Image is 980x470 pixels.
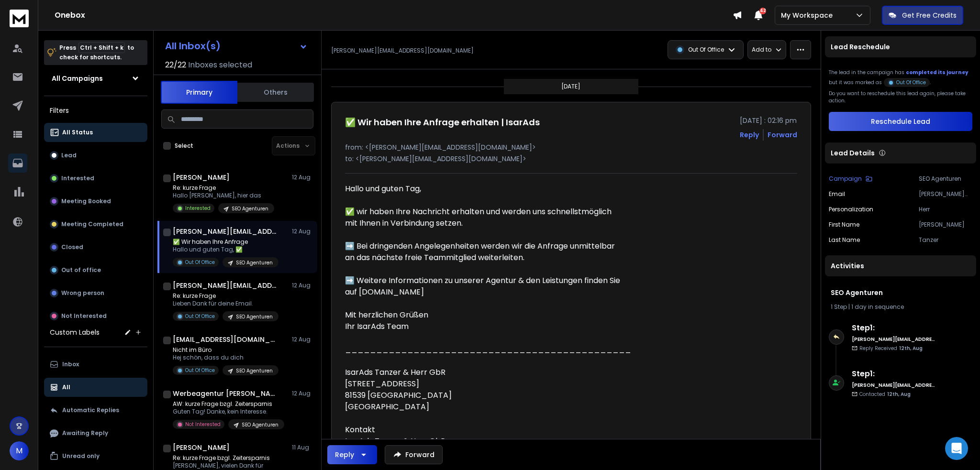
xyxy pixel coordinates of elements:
[173,462,274,470] p: [PERSON_NAME], vielen Dank für
[10,441,29,460] button: M
[919,221,972,229] p: [PERSON_NAME]
[561,83,580,90] p: [DATE]
[44,447,147,466] button: Unread only
[173,335,278,344] h1: [EMAIL_ADDRESS][DOMAIN_NAME]
[173,246,278,253] p: Hallo und guten Tag, ✅
[829,175,872,183] button: Campaign
[345,154,797,164] p: to: <[PERSON_NAME][EMAIL_ADDRESS][DOMAIN_NAME]>
[896,79,926,86] p: Out Of Office
[44,238,147,257] button: Closed
[327,445,377,464] button: Reply
[831,42,890,52] p: Lead Reschedule
[165,41,221,51] h1: All Inbox(s)
[157,36,315,55] button: All Inbox(s)
[335,450,354,459] div: Reply
[188,59,252,71] h3: Inboxes selected
[292,174,313,181] p: 12 Aug
[740,116,797,125] p: [DATE] : 02:16 pm
[173,443,230,452] h1: [PERSON_NAME]
[385,445,443,464] button: Forward
[688,46,724,54] p: Out Of Office
[173,454,274,462] p: Re: kurze Frage bzgl. Zeitersparnis
[62,383,70,391] p: All
[165,59,186,71] span: 22 / 22
[61,175,94,182] p: Interested
[919,175,972,183] p: SEO Agenturen
[161,81,237,104] button: Primary
[237,82,314,103] button: Others
[292,444,313,451] p: 11 Aug
[173,300,278,307] p: Lieben Dank für deine Email.
[173,227,278,236] h1: [PERSON_NAME][EMAIL_ADDRESS][DOMAIN_NAME]
[44,424,147,443] button: Awaiting Reply
[44,378,147,397] button: All
[44,69,147,88] button: All Campaigns
[236,367,273,374] p: SEO Agenturen
[61,289,104,297] p: Wrong person
[185,367,215,374] p: Out Of Office
[173,408,284,415] p: Guten Tag! Danke, kein Interesse.
[859,391,911,398] p: Contacted
[44,192,147,211] button: Meeting Booked
[62,129,93,136] p: All Status
[52,74,103,83] h1: All Campaigns
[173,292,278,300] p: Re: kurze Frage
[175,142,193,150] label: Select
[236,259,273,266] p: SEO Agenturen
[173,389,278,398] h1: Werbeagentur [PERSON_NAME]-Design e.K.
[62,361,79,368] p: Inbox
[173,281,278,290] h1: [PERSON_NAME][EMAIL_ADDRESS][DOMAIN_NAME]
[945,437,968,460] div: Open Intercom Messenger
[829,190,845,198] p: Email
[831,148,875,158] p: Lead Details
[829,206,873,213] p: Personalization
[768,130,797,140] div: Forward
[899,345,923,352] span: 12th, Aug
[185,421,221,428] p: Not Interested
[61,266,101,274] p: Out of office
[829,112,972,131] button: Reschedule Lead
[44,169,147,188] button: Interested
[292,282,313,289] p: 12 Aug
[882,6,963,25] button: Get Free Credits
[232,205,268,212] p: SEO Agenturen
[10,10,29,27] img: logo
[61,243,83,251] p: Closed
[781,11,836,20] p: My Workspace
[829,221,859,229] p: First Name
[852,368,935,380] h6: Step 1 :
[831,303,847,311] span: 1 Step
[44,215,147,234] button: Meeting Completed
[44,146,147,165] button: Lead
[61,152,77,159] p: Lead
[919,206,972,213] p: Herr
[919,190,972,198] p: [PERSON_NAME][EMAIL_ADDRESS][DOMAIN_NAME]
[292,228,313,235] p: 12 Aug
[829,175,862,183] p: Campaign
[829,69,972,86] div: The lead in the campaign has but it was marked as .
[55,10,733,21] h1: Onebox
[331,47,474,55] p: [PERSON_NAME][EMAIL_ADDRESS][DOMAIN_NAME]
[50,328,100,337] h3: Custom Labels
[852,336,935,343] h6: [PERSON_NAME][EMAIL_ADDRESS][DOMAIN_NAME]
[831,288,970,297] h1: SEO Agenturen
[292,390,313,397] p: 12 Aug
[44,261,147,280] button: Out of office
[173,346,278,354] p: Nicht im Büro
[44,355,147,374] button: Inbox
[61,220,123,228] p: Meeting Completed
[173,238,278,246] p: ✅ Wir haben Ihre Anfrage
[173,400,284,408] p: AW: kurze Frage bzgl. Zeitersparnis
[242,421,278,428] p: SEO Agenturen
[173,192,274,199] p: Hallo [PERSON_NAME], hier das
[829,90,972,104] p: Do you want to reschedule this lead again, please take action.
[919,236,972,244] p: Tanzer
[902,11,957,20] p: Get Free Credits
[78,42,125,53] span: Ctrl + Shift + k
[173,173,230,182] h1: [PERSON_NAME]
[851,303,904,311] span: 1 day in sequence
[44,306,147,326] button: Not Interested
[859,345,923,352] p: Reply Received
